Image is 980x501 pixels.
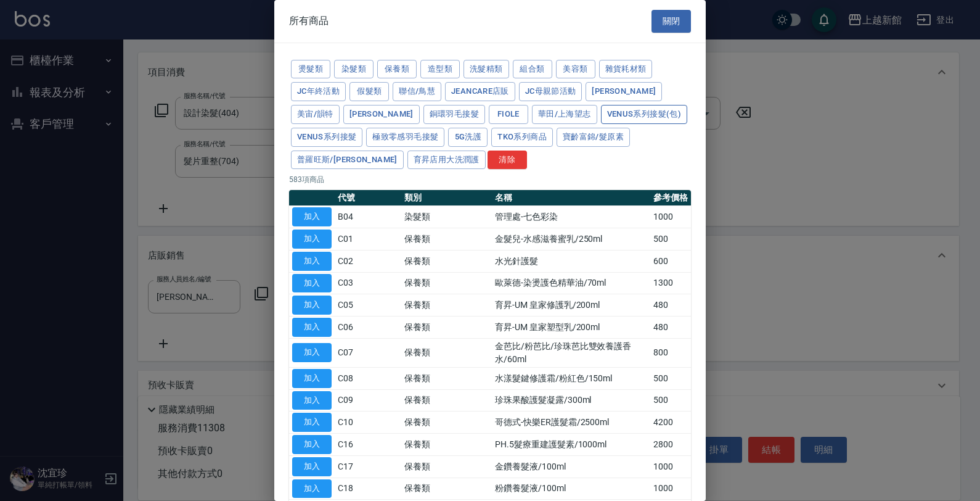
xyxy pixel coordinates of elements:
p: 583 項商品 [289,174,691,185]
button: 燙髮類 [291,60,330,79]
td: 染髮類 [401,206,492,228]
td: C06 [335,317,401,339]
button: 組合類 [513,60,552,79]
td: 600 [650,250,691,272]
td: 1000 [650,478,691,500]
td: 500 [650,389,691,412]
td: 480 [650,317,691,339]
button: 育昇店用大洗潤護 [407,151,486,170]
td: 金髮兒-水感滋養蜜乳/250ml [492,228,650,251]
td: 育昇-UM 皇家塑型乳/200ml [492,317,650,339]
td: 哥德式-快樂ER護髮霜/2500ml [492,412,650,434]
button: 保養類 [377,60,417,79]
td: PH.5髮療重建護髮素/1000ml [492,434,650,456]
td: 保養類 [401,389,492,412]
td: C01 [335,228,401,251]
button: JC母親節活動 [519,82,582,101]
button: 加入 [292,274,332,293]
button: 加入 [292,391,332,410]
button: 極致零感羽毛接髮 [366,128,444,147]
button: Venus系列接髮 [291,128,362,147]
td: 保養類 [401,294,492,317]
td: 1000 [650,455,691,478]
td: 保養類 [401,412,492,434]
td: 金芭比/粉芭比/珍珠芭比雙效養護香水/60ml [492,338,650,367]
button: 染髮類 [334,60,374,79]
td: C02 [335,250,401,272]
td: C18 [335,478,401,500]
td: 歐萊德-染燙護色精華油/70ml [492,272,650,294]
button: 加入 [292,230,332,249]
th: 名稱 [492,190,650,206]
button: 加入 [292,435,332,454]
th: 參考價格 [650,190,691,206]
td: 保養類 [401,317,492,339]
button: 雜貨耗材類 [599,60,653,79]
button: 造型類 [420,60,460,79]
td: C08 [335,367,401,389]
button: JeanCare店販 [445,82,515,101]
td: C16 [335,434,401,456]
td: C17 [335,455,401,478]
button: 銅環羽毛接髮 [423,105,485,124]
td: 珍珠果酸護髮凝露/300ml [492,389,650,412]
span: 所有商品 [289,15,329,27]
td: 2800 [650,434,691,456]
td: 管理處-七色彩染 [492,206,650,228]
button: 清除 [488,151,527,170]
button: 5G洗護 [448,128,488,147]
td: 水漾髮鍵修護霜/粉紅色/150ml [492,367,650,389]
td: C07 [335,338,401,367]
button: 加入 [292,207,332,226]
button: 加入 [292,343,332,362]
td: 保養類 [401,250,492,272]
button: 假髮類 [349,82,389,101]
button: 美容類 [556,60,595,79]
td: C10 [335,412,401,434]
button: 華田/上海望志 [532,105,597,124]
button: TKO系列商品 [491,128,553,147]
button: 加入 [292,318,332,337]
button: [PERSON_NAME] [343,105,420,124]
td: 保養類 [401,455,492,478]
th: 代號 [335,190,401,206]
button: 加入 [292,413,332,432]
td: 金鑽養髮液/100ml [492,455,650,478]
td: 1300 [650,272,691,294]
td: 1000 [650,206,691,228]
td: C03 [335,272,401,294]
button: [PERSON_NAME] [586,82,662,101]
button: JC年終活動 [291,82,346,101]
td: C05 [335,294,401,317]
button: Venus系列接髮(包) [601,105,687,124]
td: B04 [335,206,401,228]
button: 加入 [292,252,332,271]
td: C09 [335,389,401,412]
button: 加入 [292,369,332,388]
td: 500 [650,228,691,251]
th: 類別 [401,190,492,206]
td: 保養類 [401,228,492,251]
button: 加入 [292,457,332,476]
button: 聯信/鳥慧 [393,82,441,101]
td: 保養類 [401,434,492,456]
button: 普羅旺斯/[PERSON_NAME] [291,151,404,170]
td: 粉鑽養髮液/100ml [492,478,650,500]
button: 加入 [292,479,332,499]
td: 水光針護髮 [492,250,650,272]
td: 育昇-UM 皇家修護乳/200ml [492,294,650,317]
button: 寶齡富錦/髮原素 [557,128,630,147]
button: 美宙/韻特 [291,105,340,124]
td: 480 [650,294,691,317]
button: FIOLE [489,105,528,124]
td: 保養類 [401,478,492,500]
td: 800 [650,338,691,367]
button: 加入 [292,296,332,315]
td: 保養類 [401,367,492,389]
button: 關閉 [651,10,691,33]
td: 保養類 [401,272,492,294]
td: 保養類 [401,338,492,367]
td: 4200 [650,412,691,434]
button: 洗髮精類 [463,60,509,79]
td: 500 [650,367,691,389]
